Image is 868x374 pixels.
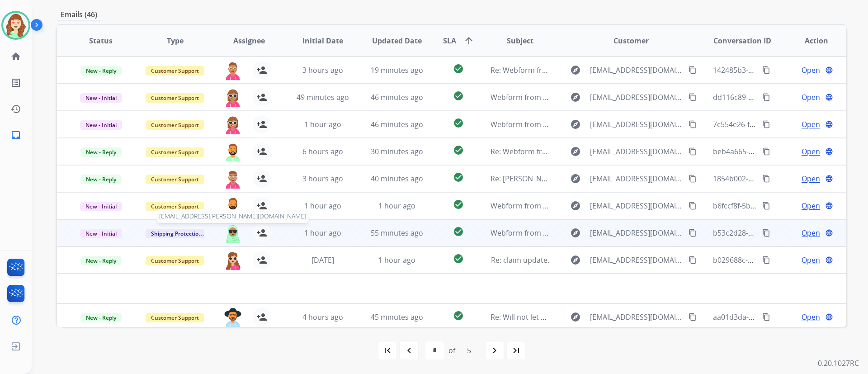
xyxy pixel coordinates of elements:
[304,119,341,129] span: 1 hour ago
[453,253,464,264] mat-icon: check_circle
[302,35,343,46] span: Initial Date
[570,119,581,130] mat-icon: explore
[802,312,820,322] span: Open
[590,312,683,322] span: [EMAIL_ADDRESS][DOMAIN_NAME]
[453,172,464,183] mat-icon: check_circle
[825,202,833,210] mat-icon: language
[762,120,770,128] mat-icon: content_copy
[491,92,695,102] span: Webform from [EMAIL_ADDRESS][DOMAIN_NAME] on [DATE]
[224,142,242,161] img: agent-avatar
[590,92,683,103] span: [EMAIL_ADDRESS][DOMAIN_NAME]
[256,65,267,76] mat-icon: person_add
[713,228,850,238] span: b53c2d28-07f7-4c18-a16e-1b9dcc883749
[224,308,242,327] img: agent-avatar
[304,201,341,211] span: 1 hour ago
[10,130,21,141] mat-icon: inbox
[224,88,242,107] img: agent-avatar
[256,200,267,211] mat-icon: person_add
[80,147,122,157] span: New - Reply
[404,345,415,356] mat-icon: navigate_before
[371,92,423,102] span: 46 minutes ago
[818,358,859,369] p: 0.20.1027RC
[378,255,415,265] span: 1 hour ago
[372,35,422,46] span: Updated Date
[511,345,522,356] mat-icon: last_page
[689,147,697,156] mat-icon: content_copy
[713,119,850,129] span: 7c554e26-f1b9-4a60-acb5-858ced8a6561
[491,119,695,129] span: Webform from [EMAIL_ADDRESS][DOMAIN_NAME] on [DATE]
[448,345,455,356] div: of
[802,65,820,76] span: Open
[224,197,242,216] img: agent-avatar
[825,120,833,128] mat-icon: language
[80,175,122,184] span: New - Reply
[491,312,642,322] span: Re: Will not let me upload photos on website
[491,174,715,184] span: Re: [PERSON_NAME] Warranty Claim/Ashley Home Store Purchase
[80,93,122,103] span: New - Initial
[570,255,581,265] mat-icon: explore
[491,201,695,211] span: Webform from [EMAIL_ADDRESS][DOMAIN_NAME] on [DATE]
[453,63,464,74] mat-icon: check_circle
[453,145,464,156] mat-icon: check_circle
[825,147,833,156] mat-icon: language
[10,104,21,114] mat-icon: history
[302,65,343,75] span: 3 hours ago
[378,201,415,211] span: 1 hour ago
[224,115,242,134] img: agent-avatar
[825,229,833,237] mat-icon: language
[371,119,423,129] span: 46 minutes ago
[256,146,267,157] mat-icon: person_add
[146,175,204,184] span: Customer Support
[371,174,423,184] span: 40 minutes ago
[825,175,833,183] mat-icon: language
[802,255,820,265] span: Open
[146,202,204,211] span: Customer Support
[80,256,122,265] span: New - Reply
[590,227,683,238] span: [EMAIL_ADDRESS][DOMAIN_NAME]
[10,77,21,88] mat-icon: list_alt
[57,9,101,20] p: Emails (46)
[762,175,770,183] mat-icon: content_copy
[762,202,770,210] mat-icon: content_copy
[453,226,464,237] mat-icon: check_circle
[590,146,683,157] span: [EMAIL_ADDRESS][DOMAIN_NAME]
[613,35,649,46] span: Customer
[146,120,204,130] span: Customer Support
[256,255,267,265] mat-icon: person_add
[89,35,113,46] span: Status
[772,25,846,57] th: Action
[590,65,683,76] span: [EMAIL_ADDRESS][DOMAIN_NAME]
[802,200,820,211] span: Open
[80,66,122,76] span: New - Reply
[825,313,833,321] mat-icon: language
[570,173,581,184] mat-icon: explore
[689,93,697,101] mat-icon: content_copy
[507,35,533,46] span: Subject
[146,93,204,103] span: Customer Support
[762,147,770,156] mat-icon: content_copy
[570,65,581,76] mat-icon: explore
[256,92,267,103] mat-icon: person_add
[311,255,334,265] span: [DATE]
[146,229,208,238] span: Shipping Protection
[802,92,820,103] span: Open
[224,251,242,270] img: agent-avatar
[80,229,122,238] span: New - Initial
[491,65,708,75] span: Re: Webform from [EMAIL_ADDRESS][DOMAIN_NAME] on [DATE]
[825,66,833,74] mat-icon: language
[224,224,242,242] button: [EMAIL_ADDRESS][PERSON_NAME][DOMAIN_NAME]
[713,312,850,322] span: aa01d3da-620c-43c4-ba31-6fa102d6fd44
[762,66,770,74] mat-icon: content_copy
[713,65,852,75] span: 142485b3-5794-4eab-bfa6-98511b7282a5
[762,256,770,264] mat-icon: content_copy
[570,312,581,322] mat-icon: explore
[371,228,423,238] span: 55 minutes ago
[10,51,21,62] mat-icon: home
[233,35,265,46] span: Assignee
[371,312,423,322] span: 45 minutes ago
[825,256,833,264] mat-icon: language
[802,173,820,184] span: Open
[762,313,770,321] mat-icon: content_copy
[590,173,683,184] span: [EMAIL_ADDRESS][DOMAIN_NAME]
[590,200,683,211] span: [EMAIL_ADDRESS][DOMAIN_NAME]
